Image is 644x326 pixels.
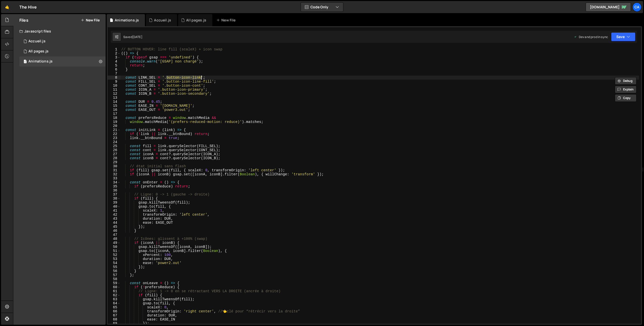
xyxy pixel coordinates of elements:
div: 49 [108,241,120,245]
div: 33 [108,176,120,180]
div: 60 [108,285,120,289]
div: 53 [108,257,120,261]
div: 14 [108,100,120,104]
div: 5 [108,63,120,68]
div: New File [216,18,237,23]
div: 64 [108,301,120,305]
div: 32 [108,172,120,176]
div: All pages.js [186,18,206,23]
div: The Hive [19,4,37,10]
div: 62 [108,293,120,297]
div: All pages.js [28,49,49,54]
div: 44 [108,221,120,225]
div: 2 [108,51,120,55]
div: 16 [108,108,120,112]
div: 3 [108,55,120,59]
div: 36 [108,188,120,192]
div: [DATE] [132,35,142,39]
div: 31 [108,168,120,172]
div: 7 [108,72,120,76]
a: Ca [632,3,641,12]
div: Animations.js [115,18,139,23]
div: 17 [108,112,120,116]
div: 61 [108,289,120,293]
button: Explain [615,86,636,93]
div: 24 [108,140,120,144]
div: 30 [108,164,120,168]
div: 51 [108,249,120,253]
div: 6 [108,68,120,72]
div: 69 [108,321,120,325]
div: Accueil.js [154,18,171,23]
div: 43 [108,217,120,221]
div: 27 [108,152,120,156]
div: 58 [108,277,120,281]
span: 1 [24,60,27,64]
div: 10 [108,84,120,88]
div: 67 [108,313,120,317]
div: 34 [108,180,120,184]
button: New File [81,18,100,22]
div: Saved [123,35,142,39]
div: 48 [108,237,120,241]
div: 21 [108,128,120,132]
div: 59 [108,281,120,285]
div: 57 [108,273,120,277]
div: 65 [108,305,120,309]
div: 52 [108,253,120,257]
div: 38 [108,197,120,201]
div: 29 [108,160,120,164]
div: 15 [108,104,120,108]
div: 23 [108,136,120,140]
div: 42 [108,213,120,217]
div: 11 [108,88,120,92]
div: 46 [108,229,120,233]
div: 25 [108,144,120,148]
div: 54 [108,261,120,265]
div: 26 [108,148,120,152]
div: Animations.js [28,59,53,64]
div: 17034/46849.js [19,56,106,67]
div: 40 [108,205,120,209]
div: 45 [108,225,120,229]
div: 22 [108,132,120,136]
div: 1 [108,47,120,51]
div: 63 [108,297,120,301]
div: 68 [108,317,120,321]
div: 39 [108,201,120,205]
div: Accueil.js [28,39,46,44]
button: Copy [615,94,636,102]
div: 66 [108,309,120,313]
button: Save [611,32,635,41]
div: 47 [108,233,120,237]
h2: Files [19,17,28,23]
a: [DOMAIN_NAME] [586,3,631,12]
div: 13 [108,96,120,100]
button: Code Only [301,3,343,12]
div: 50 [108,245,120,249]
div: 35 [108,184,120,188]
div: 41 [108,209,120,213]
div: Javascript files [13,26,106,36]
div: 17034/46801.js [19,36,106,46]
div: 17034/46803.js [19,46,106,56]
div: 20 [108,124,120,128]
div: 55 [108,265,120,269]
button: Debug [615,77,636,85]
div: 19 [108,120,120,124]
div: 8 [108,76,120,80]
div: 12 [108,92,120,96]
div: 56 [108,269,120,273]
div: 4 [108,59,120,63]
div: Dev and prod in sync [574,35,608,39]
div: 28 [108,156,120,160]
a: 🤙 [1,1,13,13]
div: 18 [108,116,120,120]
div: 37 [108,192,120,197]
div: 9 [108,80,120,84]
